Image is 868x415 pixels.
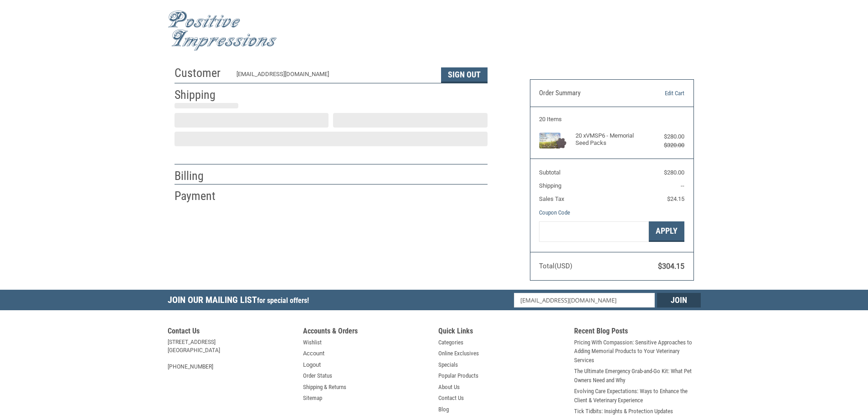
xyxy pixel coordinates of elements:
[514,293,655,307] input: Email
[438,360,458,369] a: Specials
[649,221,684,242] button: Apply
[539,116,684,123] h3: 20 Items
[236,70,432,83] div: [EMAIL_ADDRESS][DOMAIN_NAME]
[648,132,684,141] div: $280.00
[658,262,684,271] span: $304.15
[539,169,560,176] span: Subtotal
[303,371,332,380] a: Order Status
[303,349,324,358] a: Account
[664,169,684,176] span: $280.00
[574,387,701,405] a: Evolving Care Expectations: Ways to Enhance the Client & Veterinary Experience
[574,338,701,365] a: Pricing With Compassion: Sensitive Approaches to Adding Memorial Products to Your Veterinary Serv...
[303,383,346,392] a: Shipping & Returns
[438,338,463,347] a: Categories
[168,290,313,313] h5: Join Our Mailing List
[657,293,701,307] input: Join
[648,141,684,150] div: $320.00
[438,383,460,392] a: About Us
[438,405,449,414] a: Blog
[667,195,684,202] span: $24.15
[638,89,684,98] a: Edit Cart
[441,67,488,83] button: Sign Out
[175,87,228,102] h2: Shipping
[175,189,228,204] h2: Payment
[539,221,649,242] input: Gift Certificate or Coupon Code
[303,394,322,403] a: Sitemap
[303,338,322,347] a: Wishlist
[438,371,478,380] a: Popular Products
[438,327,565,338] h5: Quick Links
[539,209,570,216] a: Coupon Code
[168,338,294,371] address: [STREET_ADDRESS] [GEOGRAPHIC_DATA] [PHONE_NUMBER]
[303,360,321,369] a: Logout
[575,132,646,147] h4: 20 x VMSP6 - Memorial Seed Packs
[539,182,561,189] span: Shipping
[175,66,228,81] h2: Customer
[438,349,479,358] a: Online Exclusives
[539,195,564,202] span: Sales Tax
[681,182,684,189] span: --
[574,367,701,384] a: The Ultimate Emergency Grab-and-Go Kit: What Pet Owners Need and Why
[168,327,294,338] h5: Contact Us
[257,296,309,305] span: for special offers!
[303,327,430,338] h5: Accounts & Orders
[175,169,228,184] h2: Billing
[574,327,701,338] h5: Recent Blog Posts
[539,89,638,98] h3: Order Summary
[438,394,464,403] a: Contact Us
[168,10,277,51] img: Positive Impressions
[539,262,572,270] span: Total (USD)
